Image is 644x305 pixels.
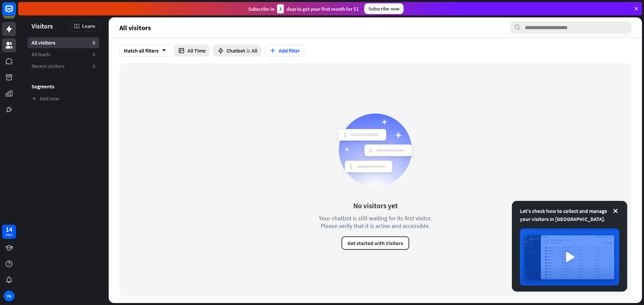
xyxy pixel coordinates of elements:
div: Subscribe now [364,3,404,14]
a: 14 days [2,225,16,239]
button: Add filter [265,45,304,57]
aside: 0 [93,63,95,70]
button: All Time [174,45,210,57]
div: 3 [277,4,284,13]
span: Recent visitors [32,63,64,70]
a: Recent visitors 0 [28,61,99,72]
i: arrow_down [159,49,166,53]
span: All visitors [119,24,151,31]
div: Let's check how to collect and manage your visitors in [GEOGRAPHIC_DATA]. [520,207,619,223]
div: Subscribe in days to get your first month for $1 [248,4,359,13]
a: All leads 0 [28,49,99,60]
span: All visitors [32,39,55,46]
img: image [520,228,619,286]
span: All leads [32,51,50,58]
button: Open LiveChat chat widget [5,3,25,23]
button: Get started with Visitors [341,236,409,250]
div: No visitors yet [353,201,398,210]
span: Visitors [32,22,53,30]
div: PA [4,291,14,301]
div: 14 [6,226,12,232]
div: days [6,232,12,237]
h3: Segments [28,83,99,90]
div: Your chatbot is still waiting for its first visitor. Please verify that it is active and accessible. [307,214,444,230]
span: All [252,47,257,54]
a: Add new [28,93,99,104]
span: Chatbot [226,47,245,54]
span: Learn [82,23,95,29]
div: Match all filters [119,45,170,57]
aside: 0 [93,39,95,46]
span: is [247,47,250,54]
aside: 0 [93,51,95,58]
